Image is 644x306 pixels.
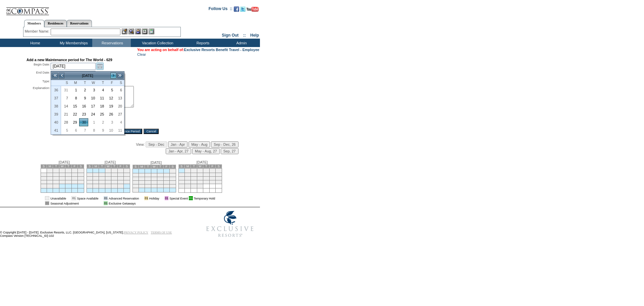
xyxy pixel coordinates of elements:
td: Follow Us :: [209,6,232,14]
th: Thursday [97,80,106,86]
td: Saturday, September 06, 2025 [115,86,124,94]
a: 10 [89,94,97,102]
td: 9 [111,173,117,177]
td: Home [15,39,54,47]
span: [DATE] [59,160,70,164]
a: 1 [70,86,79,94]
td: 4 [203,169,209,173]
td: 16 [53,177,59,180]
a: Open the calendar popup. [96,71,104,78]
td: 16 [111,177,117,180]
td: Thursday, September 25, 2025 [97,110,106,118]
td: 22 [184,180,191,184]
td: Monday, September 08, 2025 [70,94,79,102]
img: View [128,29,134,34]
td: M [47,165,53,168]
td: 21 [163,181,169,184]
td: 26 [87,184,93,188]
img: Become our fan on Facebook [234,6,239,12]
td: 23 [53,180,59,184]
td: W [59,165,65,168]
span: [DATE] [197,160,208,164]
a: Follow us on Twitter [240,8,246,12]
a: TERMS OF USE [151,231,172,234]
input: Jan - Apr [168,141,188,147]
td: Sunday, September 07, 2025 [61,94,70,102]
td: Friday, October 03, 2025 [106,118,115,126]
a: 30 [79,119,88,126]
a: 4 [115,119,124,126]
td: 14 [41,177,47,180]
a: << [52,72,58,79]
img: Exclusive Resorts [200,207,260,241]
td: 14 [163,177,169,181]
td: 24 [197,180,203,184]
td: T [157,165,163,169]
td: 30 [111,184,117,188]
td: 12 [151,177,157,181]
td: 12 [209,173,215,177]
th: 40 [51,118,61,126]
div: Begin Date: [26,62,50,70]
span: View: [136,142,145,146]
td: 21 [99,180,105,184]
a: 13 [115,94,124,102]
td: 15 [47,177,53,180]
td: Monday, September 15, 2025 [70,102,79,110]
td: Saturday, October 11, 2025 [115,126,124,134]
a: 11 [115,127,124,134]
th: 38 [51,102,61,110]
input: May - Aug [189,141,210,147]
td: F [209,165,215,168]
td: M [184,165,191,168]
td: W [197,165,203,168]
td: 28 [41,184,47,188]
td: 16 [132,181,139,184]
td: 5 [87,173,93,177]
td: Thursday, October 09, 2025 [97,126,106,134]
td: Tuesday, October 07, 2025 [79,126,88,134]
a: 7 [79,127,88,134]
td: 13 [216,173,222,177]
td: 8 [105,173,111,177]
td: 29 [184,184,191,188]
td: 8 [47,173,53,177]
td: Wednesday, September 24, 2025 [88,110,97,118]
td: 6 [78,169,84,173]
td: S [124,165,130,168]
div: Type: [26,79,50,85]
td: T [191,165,197,168]
td: 4 [65,169,71,173]
td: 6 [216,169,222,173]
a: Reservations [67,20,92,27]
a: 31 [61,86,70,94]
a: Clear [137,52,146,56]
td: 14 [178,177,184,180]
td: Friday, September 26, 2025 [106,110,115,118]
td: 12 [71,173,77,177]
td: T [53,165,59,168]
td: 9 [132,177,139,181]
td: 13 [93,177,99,180]
a: Sign Out [222,33,238,38]
td: 28 [178,184,184,188]
a: 2 [79,86,88,94]
td: Wednesday, October 01, 2025 [88,118,97,126]
span: [DATE] [151,161,162,165]
a: 25 [97,111,106,118]
td: S [87,165,93,168]
td: 10 [197,173,203,177]
td: Sunday, October 05, 2025 [61,126,70,134]
td: 17 [197,177,203,180]
td: 20 [93,180,99,184]
th: Monday [70,80,79,86]
a: 20 [115,102,124,110]
a: 26 [106,111,115,118]
input: Sep - Dec, 26 [211,141,238,147]
a: 19 [106,102,115,110]
a: 5 [61,127,70,134]
td: 9 [53,173,59,177]
td: 2 [191,169,197,173]
td: Wednesday, October 08, 2025 [88,126,97,134]
a: 16 [79,102,88,110]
